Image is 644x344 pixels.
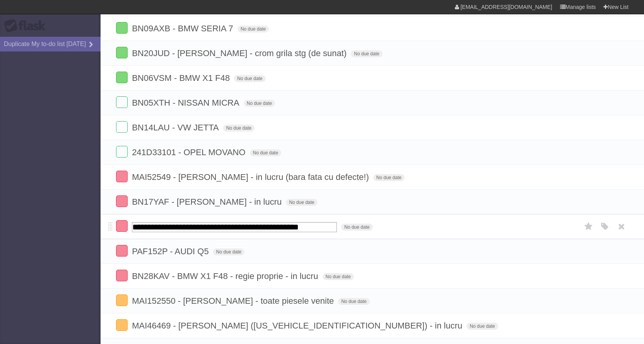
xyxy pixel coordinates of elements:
[132,24,235,33] span: BN09AXB - BMW SERIA 7
[132,271,320,281] span: BN28KAV - BMW X1 F48 - regie proprie - in lucru
[116,96,128,108] label: Done
[581,146,596,159] label: Star task
[373,174,405,181] span: No due date
[116,22,128,34] label: Done
[341,224,372,231] span: No due date
[132,321,464,330] span: MAI46469 - [PERSON_NAME] ([US_VEHICLE_IDENTIFICATION_NUMBER]) - in lucru
[581,47,596,60] label: Star task
[237,26,269,33] span: No due date
[116,171,128,182] label: Done
[581,294,596,307] label: Star task
[116,319,128,331] label: Done
[286,199,317,206] span: No due date
[244,100,275,107] span: No due date
[132,48,348,58] span: BN20JUD - [PERSON_NAME] - crom grila stg (de sunat)
[116,121,128,133] label: Done
[132,147,247,157] span: 241D33101 - OPEL MOVANO
[351,50,382,57] span: No due date
[116,47,128,58] label: Done
[581,195,596,208] label: Star task
[132,197,284,207] span: BN17YAF - [PERSON_NAME] - in lucru
[581,96,596,109] label: Star task
[116,245,128,257] label: Done
[581,22,596,35] label: Star task
[581,319,596,332] label: Star task
[132,246,211,256] span: PAF152P - AUDI Q5
[132,172,371,182] span: MAI52549 - [PERSON_NAME] - in lucru (bara fata cu defecte!)
[581,270,596,282] label: Star task
[116,72,128,83] label: Done
[213,248,244,255] span: No due date
[581,171,596,183] label: Star task
[323,273,354,280] span: No due date
[4,19,50,33] div: Flask
[132,296,336,306] span: MAI152550 - [PERSON_NAME] - toate piesele venite
[223,125,255,132] span: No due date
[466,323,498,330] span: No due date
[250,149,281,156] span: No due date
[581,72,596,84] label: Star task
[581,121,596,134] label: Star task
[116,294,128,306] label: Done
[581,245,596,258] label: Star task
[116,270,128,281] label: Done
[116,195,128,207] label: Done
[132,98,241,108] span: BN05XTH - NISSAN MICRA
[116,146,128,157] label: Done
[234,75,265,82] span: No due date
[116,220,128,232] label: Done
[132,123,221,132] span: BN14LAU - VW JETTA
[132,73,232,83] span: BN06VSM - BMW X1 F48
[338,298,369,305] span: No due date
[581,220,596,233] label: Star task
